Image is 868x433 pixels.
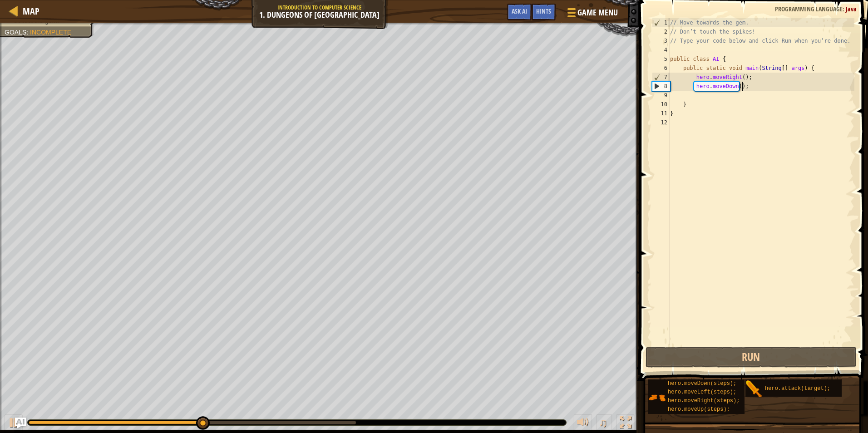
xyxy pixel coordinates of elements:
span: hero.moveLeft(steps); [668,389,736,395]
div: 8 [652,82,670,91]
span: Incomplete [30,29,71,36]
div: 2 [652,27,670,36]
span: Map [23,5,39,17]
span: hero.moveUp(steps); [668,406,730,413]
div: 11 [652,109,670,118]
button: Ask AI [507,4,532,20]
span: Goals [5,29,26,36]
button: Run [646,347,857,368]
button: ♫ [597,414,612,433]
span: : [843,5,846,13]
div: 5 [652,54,670,64]
span: Java [846,5,857,13]
span: Ask AI [512,7,527,15]
img: portrait.png [745,380,763,398]
span: ♫ [598,416,607,429]
button: Adjust volume [574,414,592,433]
button: Game Menu [560,4,623,25]
div: 4 [652,45,670,54]
div: 10 [652,100,670,109]
span: hero.moveDown(steps); [668,380,736,387]
div: 1 [652,18,670,27]
span: hero.attack(target); [765,385,830,392]
div: 6 [652,64,670,73]
div: 3 [652,36,670,45]
img: portrait.png [648,389,666,406]
button: Ctrl + P: Play [5,414,23,433]
span: Programming language [775,5,843,13]
div: 9 [652,91,670,100]
span: hero.moveRight(steps); [668,398,740,404]
button: Ask AI [15,418,26,428]
span: Game Menu [577,7,618,19]
div: 12 [652,118,670,127]
a: Map [18,5,39,17]
div: 7 [652,73,670,82]
span: : [26,29,30,36]
span: Hints [536,7,551,15]
button: Toggle fullscreen [616,414,635,433]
